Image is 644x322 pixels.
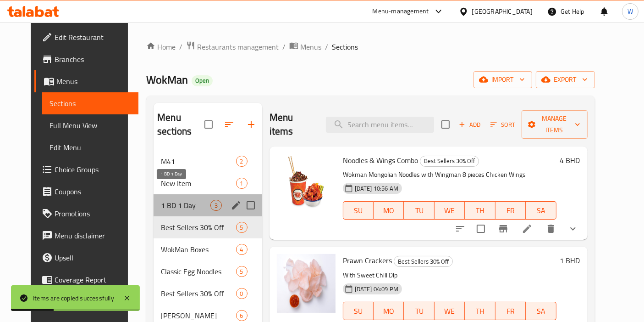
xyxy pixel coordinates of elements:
[237,245,247,254] span: 4
[522,110,588,139] button: Manage items
[42,136,138,158] a: Edit Menu
[404,302,434,320] button: TU
[492,218,514,240] button: Branch-specific-item
[343,153,418,167] span: Noodles & Wings Combo
[394,256,453,267] div: Best Sellers 30% Off
[179,41,182,52] li: /
[55,164,131,175] span: Choice Groups
[435,201,465,220] button: WE
[540,218,562,240] button: delete
[34,225,138,247] a: Menu disclaimer
[154,282,262,305] div: Best Sellers 30% Off0
[34,247,138,269] a: Upsell
[436,115,455,134] span: Select section
[343,254,392,267] span: Prawn Crackers
[351,184,402,193] span: [DATE] 10:56 AM
[55,208,131,219] span: Promotions
[472,6,533,17] div: [GEOGRAPHIC_DATA]
[237,289,247,298] span: 0
[567,223,578,234] svg: Show Choices
[157,111,204,138] h2: Menu sections
[499,204,522,217] span: FR
[543,74,588,85] span: export
[34,269,138,291] a: Coverage Report
[326,117,434,133] input: search
[374,201,404,220] button: MO
[236,222,248,233] div: items
[50,120,131,131] span: Full Menu View
[526,302,556,320] button: SA
[161,222,236,233] div: Best Sellers 30% Off
[34,181,138,203] a: Coupons
[560,154,580,167] h6: 4 BHD
[34,158,138,181] a: Choice Groups
[161,310,236,321] span: [PERSON_NAME]
[465,302,495,320] button: TH
[154,194,262,216] div: 1 BD 1 Day3edit
[161,200,210,211] span: 1 BD 1 Day
[154,216,262,238] div: Best Sellers 30% Off5
[347,204,370,217] span: SU
[407,204,430,217] span: TU
[484,118,522,132] span: Sort items
[161,244,236,255] div: WokMan Boxes
[377,204,400,217] span: MO
[438,305,461,318] span: WE
[529,204,552,217] span: SA
[627,6,633,17] span: W
[154,238,262,260] div: WokMan Boxes4
[161,178,236,189] span: New Item
[270,111,315,138] h2: Menu items
[161,266,236,277] span: Classic Egg Noodles
[210,200,222,211] div: items
[199,115,218,134] span: Select all sections
[277,154,336,213] img: Noodles & Wings Combo
[56,76,131,87] span: Menus
[455,118,484,132] span: Add item
[495,302,526,320] button: FR
[218,113,240,136] span: Sort sections
[473,71,532,88] button: import
[55,186,131,197] span: Coupons
[161,156,236,167] span: M41
[50,98,131,109] span: Sections
[343,201,374,220] button: SU
[343,270,556,281] p: With Sweet Chili Dip
[343,169,556,181] p: Wokman Mongolian Noodles with Wingman 8 pieces Chicken Wings
[300,41,321,52] span: Menus
[55,252,131,263] span: Upsell
[455,118,484,132] button: Add
[465,201,495,220] button: TH
[237,267,247,276] span: 5
[343,302,374,320] button: SU
[42,114,138,136] a: Full Menu View
[468,204,491,217] span: TH
[325,41,328,52] li: /
[420,156,479,166] span: Best Sellers 30% Off
[34,203,138,225] a: Promotions
[34,70,138,92] a: Menus
[522,223,533,234] a: Edit menu item
[237,179,247,188] span: 1
[42,92,138,114] a: Sections
[457,119,482,130] span: Add
[154,260,262,282] div: Classic Egg Noodles5
[347,305,370,318] span: SU
[529,305,552,318] span: SA
[282,41,286,52] li: /
[236,288,248,299] div: items
[146,41,594,53] nav: breadcrumb
[373,6,429,17] div: Menu-management
[332,41,358,52] span: Sections
[289,41,321,53] a: Menus
[161,288,236,299] div: Best Sellers 30% Off
[560,254,580,267] h6: 1 BHD
[536,71,595,88] button: export
[192,75,213,86] div: Open
[154,172,262,194] div: New Item1
[435,302,465,320] button: WE
[55,32,131,43] span: Edit Restaurant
